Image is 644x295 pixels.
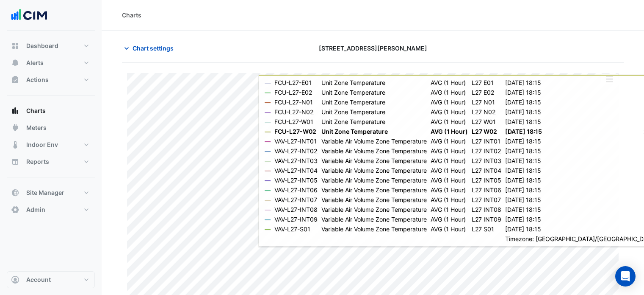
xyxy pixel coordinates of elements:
span: Charts [26,107,46,115]
span: Reports [26,157,49,166]
div: Open Intercom Messenger [615,266,636,287]
button: Account [7,271,95,288]
app-icon: Site Manager [11,188,19,197]
img: Company Logo [10,7,48,24]
button: Indoor Env [7,136,95,153]
span: Account [26,275,51,284]
app-icon: Actions [11,76,19,84]
button: Reports [7,153,95,170]
span: Chart settings [133,44,174,53]
app-icon: Meters [11,124,19,132]
button: Dashboard [7,37,95,54]
span: Site Manager [26,188,64,197]
app-icon: Reports [11,157,19,166]
span: Admin [26,205,45,214]
button: Site Manager [7,184,95,201]
button: Meters [7,119,95,136]
div: Charts [122,11,141,20]
span: Alerts [26,59,44,67]
app-icon: Dashboard [11,42,19,50]
span: Indoor Env [26,140,58,149]
app-icon: Charts [11,107,19,115]
span: [STREET_ADDRESS][PERSON_NAME] [319,44,427,53]
span: Dashboard [26,42,58,50]
app-icon: Indoor Env [11,140,19,149]
button: Admin [7,201,95,218]
button: Chart settings [122,41,179,56]
button: More Options [601,74,618,84]
app-icon: Alerts [11,59,19,67]
app-icon: Admin [11,205,19,214]
button: Alerts [7,54,95,71]
span: Actions [26,76,49,84]
span: Meters [26,124,47,132]
button: Charts [7,102,95,119]
button: Actions [7,71,95,88]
